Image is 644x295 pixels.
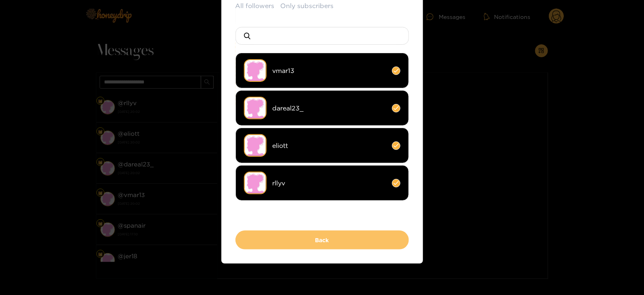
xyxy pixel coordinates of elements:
[273,66,386,75] span: vmar13
[281,1,334,10] button: Only subscribers
[236,231,409,249] button: Back
[273,179,386,188] span: rllyv
[236,1,275,10] button: All followers
[273,104,386,113] span: dareal23_
[244,172,267,194] img: no-avatar.png
[273,141,386,150] span: eliott
[244,97,267,119] img: no-avatar.png
[244,59,267,82] img: no-avatar.png
[244,134,267,157] img: no-avatar.png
